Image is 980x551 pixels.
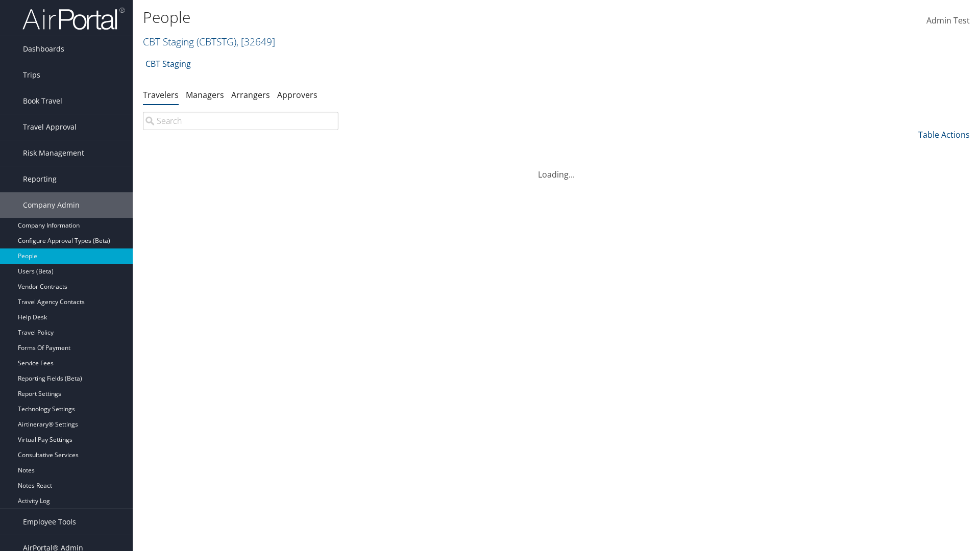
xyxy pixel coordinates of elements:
a: Table Actions [918,129,970,140]
span: Dashboards [23,36,64,62]
div: Loading... [143,156,970,181]
a: Managers [186,89,224,101]
span: Travel Approval [23,114,77,140]
a: Approvers [277,89,317,101]
span: Company Admin [23,192,80,218]
span: Reporting [23,166,57,192]
a: Travelers [143,89,179,101]
span: , [ 32649 ] [236,35,275,48]
span: ( CBTSTG ) [197,35,236,48]
input: Search [143,112,338,130]
span: Risk Management [23,140,84,166]
span: Employee Tools [23,509,76,535]
span: Trips [23,62,40,88]
span: Admin Test [926,15,970,26]
a: Arrangers [231,89,270,101]
a: CBT Staging [145,54,191,74]
img: airportal-logo.png [22,7,125,31]
span: Book Travel [23,88,62,114]
h1: People [143,7,694,28]
a: CBT Staging [143,35,275,48]
a: Admin Test [926,5,970,37]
